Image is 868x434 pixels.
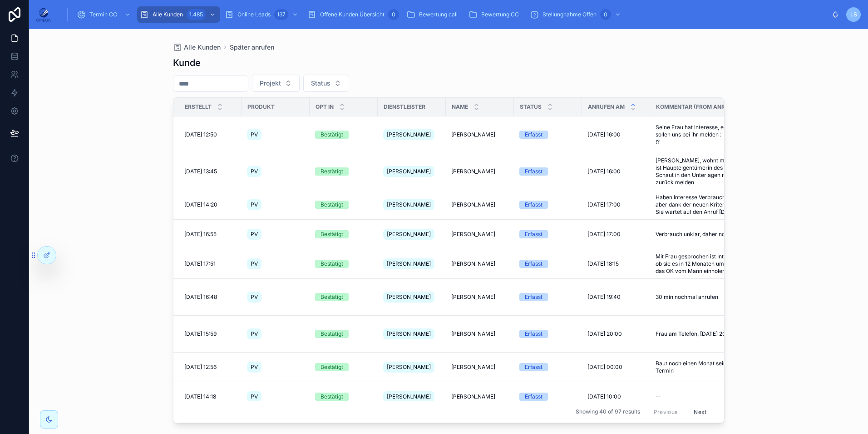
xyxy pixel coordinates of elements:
a: [DATE] 16:48 [184,293,236,301]
span: Haben Interesse Verbrauch unklar damals war es zu wenig aber dank der neuen Kriterien wahrscheinl... [656,194,809,216]
a: Erfasst [519,393,577,401]
a: Bewertung call [404,6,464,23]
span: PV [251,293,258,301]
a: [DATE] 17:00 [587,231,645,238]
div: Bestätigt [321,330,343,338]
span: 30 min nochmal anrufen [656,293,718,301]
a: [DATE] 17:00 [587,201,645,208]
span: Online Leads [237,11,271,18]
a: Erfasst [519,230,577,238]
a: [DATE] 14:20 [184,201,236,208]
a: Bestätigt [315,330,372,338]
div: Erfasst [525,260,542,268]
span: [DATE] 16:48 [184,293,217,301]
a: PV [247,327,304,341]
span: LS [850,11,857,18]
a: Erfasst [519,260,577,268]
span: [DATE] 13:45 [184,168,217,175]
span: [PERSON_NAME] [387,131,431,138]
a: [PERSON_NAME], wohnt mit seiner Mutter zusammen, sie ist Haupteigentümerin des Hauses. Schaut in ... [656,157,809,186]
a: [DATE] 13:45 [184,168,236,175]
h1: Kunde [173,56,201,69]
a: 30 min nochmal anrufen [656,293,809,301]
a: Erfasst [519,131,577,139]
a: PV [247,164,304,179]
span: [DATE] 12:50 [184,131,217,138]
span: Verbrauch unklar, daher nochmal anrufen. Älteres Pärchen. [656,231,808,238]
div: Erfasst [525,201,542,209]
a: Alle Kunden [173,43,221,52]
span: Mit Frau gesprochen ist Interessiert aber wollte nicht sagen ob sie es in 12 Monaten umsetzen wür... [656,253,809,275]
span: [DATE] 14:20 [184,201,217,208]
a: [DATE] 14:18 [184,393,236,400]
span: [PERSON_NAME] [387,168,431,175]
span: [PERSON_NAME] [451,131,495,138]
a: Alle Kunden1.485 [137,6,220,23]
span: Dienstleister [384,103,425,111]
a: Bewertung CC [466,6,525,23]
a: [PERSON_NAME] [383,257,440,271]
span: [PERSON_NAME] [387,330,431,338]
span: Bewertung CC [481,11,519,18]
span: [DATE] 17:51 [184,260,216,267]
span: Alle Kunden [184,43,221,52]
div: Bestätigt [321,293,343,301]
a: PV [247,127,304,142]
a: [PERSON_NAME] [383,227,440,242]
div: Erfasst [525,131,542,139]
a: [PERSON_NAME] [451,231,508,238]
a: [PERSON_NAME] [383,127,440,142]
div: Bestätigt [321,230,343,238]
span: [DATE] 15:59 [184,330,217,338]
span: Projekt [260,79,281,88]
div: Erfasst [525,293,542,301]
span: [DATE] 14:18 [184,393,216,400]
div: Erfasst [525,363,542,371]
span: Name [452,103,468,111]
div: scrollable content [58,5,832,25]
a: PV [247,227,304,242]
span: Kommentar (from Anrufe) [656,103,738,111]
span: Showing 40 of 97 results [576,409,640,416]
span: [PERSON_NAME] [387,393,431,400]
span: [PERSON_NAME] [451,330,495,338]
a: Baut noch einen Monat sein Haus um, erst dann Anrufen für Termin [656,360,809,374]
a: Bestätigt [315,201,372,209]
a: [DATE] 16:00 [587,168,645,175]
a: [PERSON_NAME] [383,290,440,304]
span: [DATE] 19:40 [587,293,621,301]
span: Opt In [316,103,334,111]
span: Alle Kunden [153,11,183,18]
a: Bestätigt [315,363,372,371]
span: [DATE] 16:55 [184,231,217,238]
span: -- [656,393,661,400]
span: Produkt [247,103,275,111]
a: [PERSON_NAME] [383,164,440,179]
a: [DATE] 12:56 [184,363,236,371]
a: PV [247,290,304,304]
div: 0 [600,9,611,20]
a: Stellungnahme Offen0 [527,6,626,23]
span: Erstellt [185,103,212,111]
a: Später anrufen [230,43,274,52]
span: [PERSON_NAME] [451,231,495,238]
span: [PERSON_NAME] [451,393,495,400]
a: [PERSON_NAME] [383,197,440,212]
a: Frau am Telefon, [DATE] 20 uhr anrufen [656,330,809,338]
span: PV [251,168,258,175]
span: PV [251,330,258,338]
span: [PERSON_NAME] [451,363,495,371]
a: Erfasst [519,293,577,301]
a: Bestätigt [315,131,372,139]
a: Bestätigt [315,260,372,268]
a: Termin CC [74,6,135,23]
div: Bestätigt [321,167,343,176]
span: [PERSON_NAME] [387,363,431,371]
a: [DATE] 16:00 [587,131,645,138]
a: -- [656,393,809,400]
a: [DATE] 15:59 [184,330,236,338]
span: [DATE] 18:15 [587,260,619,267]
a: PV [247,360,304,374]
